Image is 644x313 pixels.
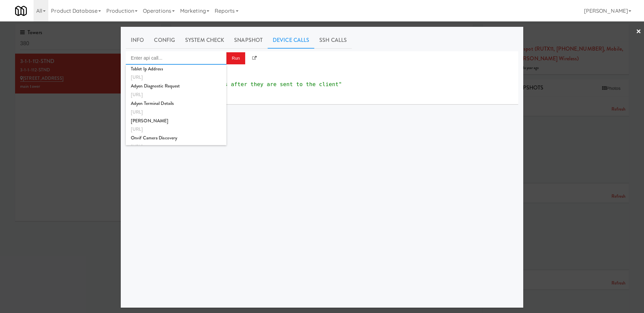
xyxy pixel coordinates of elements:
a: Info [126,32,149,49]
div: Onvif Camera Discovery [131,134,221,142]
a: Device Calls [268,32,314,49]
div: [URL] [131,90,221,99]
div: [URL] [131,142,221,151]
div: [URL] [131,108,221,117]
div: [URL] [131,125,221,134]
div: Adyen Terminal Details [131,99,221,108]
button: Run [226,52,245,64]
div: [PERSON_NAME] [131,117,221,125]
a: × [636,21,641,42]
span: "Cannot set headers after they are sent to the client" [166,81,342,87]
div: [URL] [131,73,221,82]
div: Adyen Diagnostic Request [131,82,221,90]
a: System Check [180,32,229,49]
a: SSH Calls [314,32,352,49]
img: Micromart [15,5,27,17]
div: Tablet Ip Address [131,65,221,73]
a: Config [149,32,180,49]
a: Snapshot [229,32,268,49]
input: Enter api call... [126,51,226,65]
